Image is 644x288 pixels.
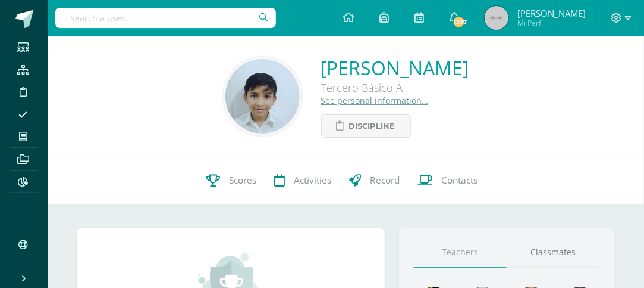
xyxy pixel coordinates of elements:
a: See personal information… [321,95,429,106]
span: [PERSON_NAME] [517,7,586,19]
input: Search a user… [55,8,276,28]
img: 590d8b1822aa970e9140e2f2d83fc95c.png [225,59,300,134]
a: Classmates [507,237,600,268]
img: 45x45 [485,6,508,30]
a: Teachers [414,237,507,268]
span: 1227 [453,16,466,29]
span: Mi Perfil [517,18,586,28]
a: Discipline [321,114,411,138]
span: Discipline [349,115,395,137]
span: Scores [230,174,257,187]
span: Record [370,174,400,187]
a: Record [341,157,409,205]
a: Scores [198,157,266,205]
span: Activities [294,174,332,187]
a: Activities [266,157,341,205]
a: Contacts [409,157,487,205]
a: [PERSON_NAME] [321,55,469,80]
div: Tercero Básico A [321,80,469,95]
span: Contacts [442,174,478,187]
